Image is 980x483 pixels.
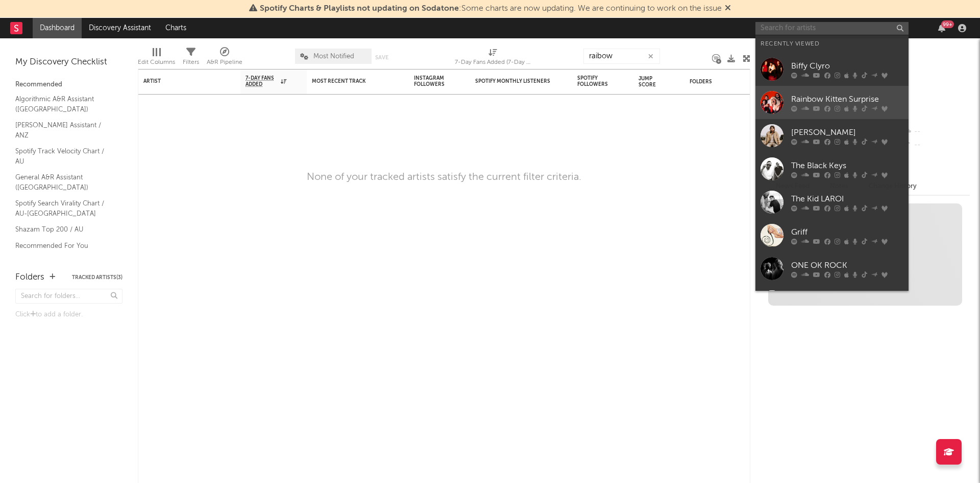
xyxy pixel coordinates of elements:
[72,275,122,280] button: Tracked Artists(3)
[15,79,122,91] div: Recommended
[577,75,613,87] div: Spotify Followers
[755,252,909,285] a: ONE OK ROCK
[260,5,722,13] span: : Some charts are now updating. We are continuing to work on the issue
[938,24,945,32] button: 99+
[455,43,531,73] div: 7-Day Fans Added (7-Day Fans Added)
[15,271,44,284] div: Folders
[183,43,199,73] div: Filters
[791,259,903,271] div: ONE OK ROCK
[902,125,970,139] div: --
[690,79,766,85] div: Folders
[207,56,242,68] div: A&R Pipeline
[246,75,278,87] span: 7-Day Fans Added
[15,240,112,251] a: Recommended For You
[755,186,909,219] a: The Kid LAROI
[15,198,112,219] a: Spotify Search Virality Chart / AU-[GEOGRAPHIC_DATA]
[15,56,122,68] div: My Discovery Checklist
[260,5,459,13] span: Spotify Charts & Playlists not updating on Sodatone
[375,55,388,60] button: Save
[33,18,82,38] a: Dashboard
[143,78,220,84] div: Artist
[791,93,903,105] div: Rainbow Kitten Surprise
[82,18,158,38] a: Discovery Assistant
[755,86,909,119] a: Rainbow Kitten Surprise
[15,94,112,114] a: Algorithmic A&R Assistant ([GEOGRAPHIC_DATA])
[791,60,903,72] div: Biffy Clyro
[475,78,552,84] div: Spotify Monthly Listeners
[207,43,242,73] div: A&R Pipeline
[583,49,660,64] input: Search...
[15,120,112,141] a: [PERSON_NAME] Assistant / ANZ
[755,219,909,252] a: Griff
[755,152,909,186] a: The Black Keys
[755,53,909,86] a: Biffy Clyro
[138,56,175,68] div: Edit Columns
[312,78,388,84] div: Most Recent Track
[307,171,581,183] div: None of your tracked artists satisfy the current filter criteria.
[183,56,199,68] div: Filters
[15,224,112,235] a: Shazam Top 200 / AU
[313,53,354,60] span: Most Notified
[15,309,122,321] div: Click to add a folder.
[15,289,122,304] input: Search for folders...
[755,119,909,152] a: [PERSON_NAME]
[455,56,531,68] div: 7-Day Fans Added (7-Day Fans Added)
[138,43,175,73] div: Edit Columns
[158,18,193,38] a: Charts
[791,193,903,205] div: The Kid LAROI
[15,172,112,193] a: General A&R Assistant ([GEOGRAPHIC_DATA])
[761,38,903,50] div: Recently Viewed
[755,285,909,318] a: Good Charlotte
[902,139,970,152] div: --
[791,226,903,238] div: Griff
[791,159,903,172] div: The Black Keys
[941,20,954,28] div: 99 +
[791,126,903,139] div: [PERSON_NAME]
[15,146,112,167] a: Spotify Track Velocity Chart / AU
[414,75,450,87] div: Instagram Followers
[755,22,909,35] input: Search for artists
[639,76,664,88] div: Jump Score
[725,5,731,13] span: Dismiss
